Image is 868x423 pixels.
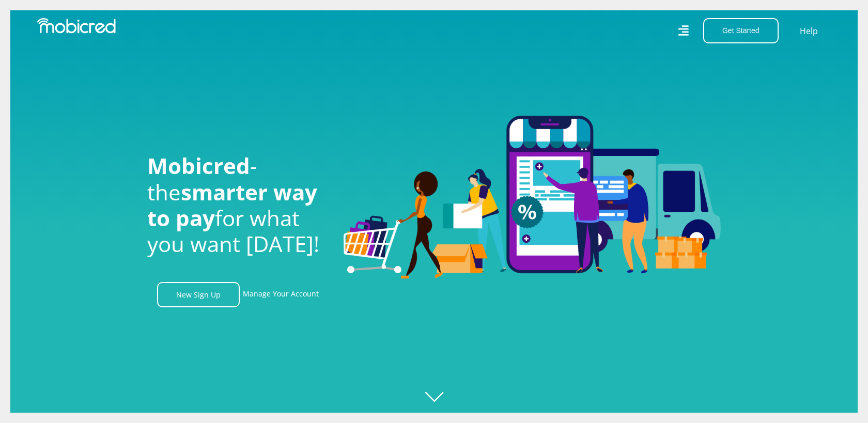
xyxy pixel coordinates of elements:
[147,153,328,257] h1: - the for what you want [DATE]!
[157,282,240,307] a: New Sign Up
[703,18,779,43] button: Get Started
[344,116,721,279] img: Welcome to Mobicred
[799,24,818,38] a: Help
[147,151,250,180] span: Mobicred
[243,282,319,307] a: Manage Your Account
[147,177,317,232] span: smarter way to pay
[37,18,116,34] img: Mobicred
